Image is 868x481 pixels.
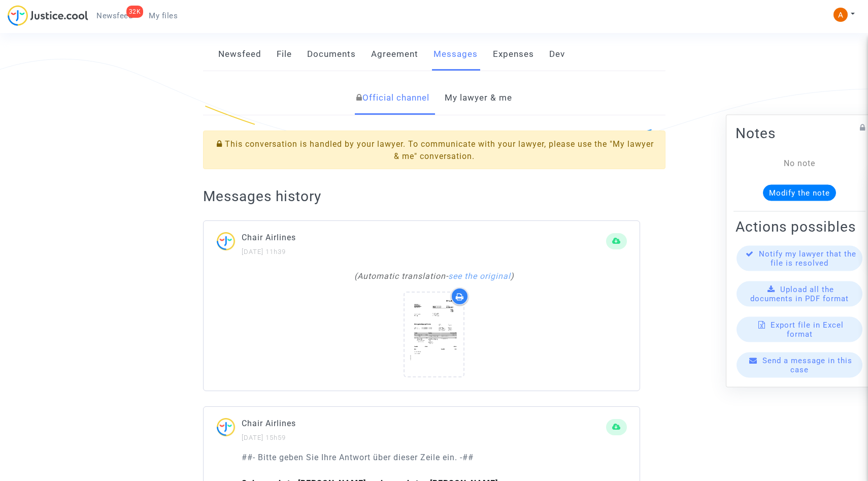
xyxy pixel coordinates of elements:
img: jc-logo.svg [8,5,88,26]
h2: Messages history [203,187,665,205]
span: Notify my lawyer that the file is resolved [759,249,856,267]
button: Modify the note [763,184,836,201]
a: Dev [549,38,565,71]
div: No note [751,157,848,169]
div: ( - ) [247,270,622,282]
a: Expenses [493,38,534,71]
small: [DATE] 15h59 [242,434,286,441]
p: Chair Airlines [242,231,606,244]
img: ... [216,417,242,443]
span: Send a message in this case [762,356,852,374]
a: Documents [307,38,356,71]
a: see the original [448,271,511,281]
span: My files [149,11,178,20]
a: Official channel [356,81,429,115]
h2: Notes [736,124,863,142]
h2: Actions possibles [736,217,863,235]
a: 32KNewsfeed [88,8,141,23]
a: Messages [433,38,478,71]
div: 32K [126,6,144,18]
a: Newsfeed [218,38,261,71]
span: Upload all the documents in PDF format [750,284,849,303]
a: Agreement [371,38,418,71]
a: My files [141,8,186,23]
img: ... [216,231,242,257]
p: ##- Bitte geben Sie Ihre Antwort über dieser Zeile ein. -## [242,451,627,464]
span: Export file in Excel format [771,320,844,338]
span: Newsfeed [96,11,132,20]
div: This conversation is handled by your lawyer. To communicate with your lawyer, please use the "My ... [203,131,665,169]
span: Automatic translation [357,271,446,281]
p: Chair Airlines [242,417,606,430]
a: File [277,38,292,71]
a: My lawyer & me [445,81,512,115]
img: ACg8ocKVT9zOMzNaKO6PaRkgDqk03EFHy1P5Y5AL6ZaxNjCEAprSaQ=s96-c [833,8,848,22]
small: [DATE] 11h39 [242,248,286,255]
